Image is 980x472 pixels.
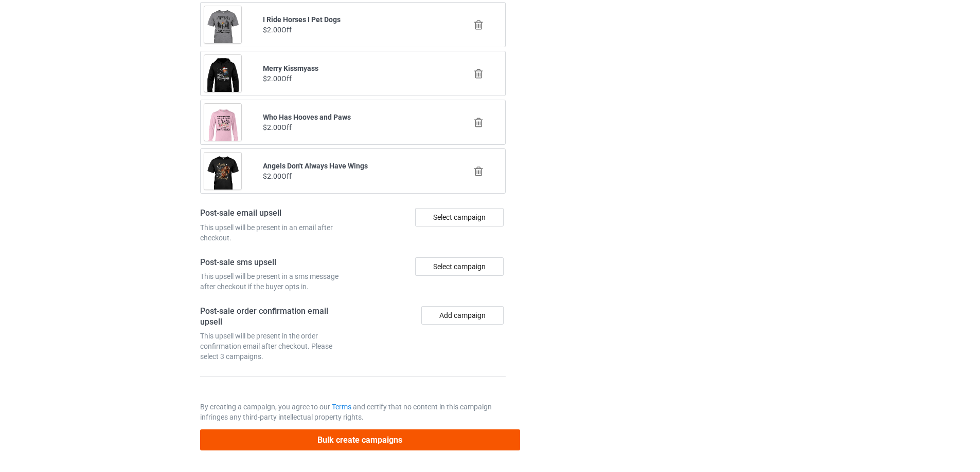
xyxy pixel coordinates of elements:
p: By creating a campaign, you agree to our and certify that no content in this campaign infringes a... [200,402,506,422]
div: Select campaign [415,257,504,276]
div: This upsell will be present in an email after checkout. [200,222,349,243]
div: $2.00 Off [263,171,443,181]
div: $2.00 Off [263,122,443,133]
div: This upsell will be present in a sms message after checkout if the buyer opts in. [200,271,349,292]
h4: Post-sale sms upsell [200,257,349,268]
b: I Ride Horses I Pet Dogs [263,15,341,24]
button: Bulk create campaigns [200,429,520,450]
a: Terms [332,403,351,411]
b: Merry Kissmyass [263,64,318,72]
div: $2.00 Off [263,25,443,35]
div: This upsell will be present in the order confirmation email after checkout. Please select 3 campa... [200,331,349,362]
b: Angels Don't Always Have Wings [263,162,368,170]
div: Select campaign [415,208,504,226]
h4: Post-sale order confirmation email upsell [200,306,349,327]
button: Add campaign [421,306,504,325]
b: Who Has Hooves and Paws [263,113,351,121]
div: $2.00 Off [263,73,443,84]
h4: Post-sale email upsell [200,208,349,219]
